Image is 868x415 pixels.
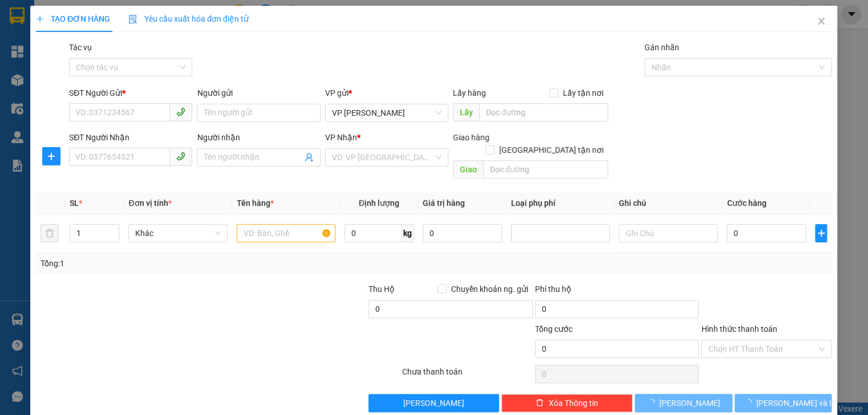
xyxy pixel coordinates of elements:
button: delete [40,224,59,242]
span: Khác [136,225,221,242]
span: plus [816,229,826,238]
th: Ghi chú [614,192,722,214]
button: plus [42,147,60,165]
span: SL [70,198,79,207]
span: kg [403,224,414,242]
span: Tên hàng [237,198,274,207]
span: phone [177,152,186,161]
span: Lấy tận nơi [558,87,608,99]
span: Giá trị hàng [423,198,465,207]
span: Giao hàng [453,133,489,142]
span: phone [177,107,186,116]
span: Giao [453,160,483,178]
span: Chuyển khoản ng. gửi [447,283,533,295]
label: Tác vụ [70,43,92,52]
img: icon [128,15,137,24]
span: Tổng cước [535,324,573,333]
span: [PERSON_NAME] [404,397,465,409]
input: VD: Bàn, Ghế [237,224,335,242]
span: user-add [305,153,314,162]
span: [GEOGRAPHIC_DATA] tận nơi [494,144,608,156]
span: close [817,17,826,26]
span: VP Nhận [325,133,357,142]
button: [PERSON_NAME] [635,394,732,412]
input: 0 [423,224,502,242]
span: Lấy [453,103,479,121]
span: TẠO ĐƠN HÀNG [36,14,110,23]
span: plus [43,152,60,161]
div: Phí thu hộ [535,283,699,300]
span: Yêu cầu xuất hóa đơn điện tử [128,14,249,23]
div: SĐT Người Nhận [70,131,193,144]
span: Xóa Thông tin [549,397,598,409]
span: Đơn vị tính [129,198,172,207]
input: Dọc đường [479,103,608,121]
label: Hình thức thanh toán [701,324,777,333]
div: Người nhận [197,131,321,144]
div: Tổng: 1 [40,257,335,270]
button: plus [815,224,827,242]
span: delete [536,398,544,408]
input: Dọc đường [483,160,608,178]
div: SĐT Người Gửi [70,87,193,99]
label: Gán nhãn [644,43,679,52]
button: deleteXóa Thông tin [502,394,632,412]
span: [PERSON_NAME] và In [756,397,836,409]
span: Lấy hàng [453,88,486,97]
span: Cước hàng [727,198,766,207]
input: Ghi Chú [619,224,717,242]
span: Thu Hộ [368,284,395,294]
span: plus [36,15,44,23]
div: Người gửi [197,87,321,99]
span: Định lượng [359,198,399,207]
div: VP gửi [325,87,448,99]
button: Close [806,6,838,38]
span: [PERSON_NAME] [659,397,720,409]
span: loading [647,398,659,406]
div: Chưa thanh toán [401,365,534,385]
span: VP Hoàng Liệt [332,104,441,121]
th: Loại phụ phí [506,192,614,214]
button: [PERSON_NAME] [368,394,499,412]
span: loading [744,398,756,406]
button: [PERSON_NAME] và In [735,394,832,412]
